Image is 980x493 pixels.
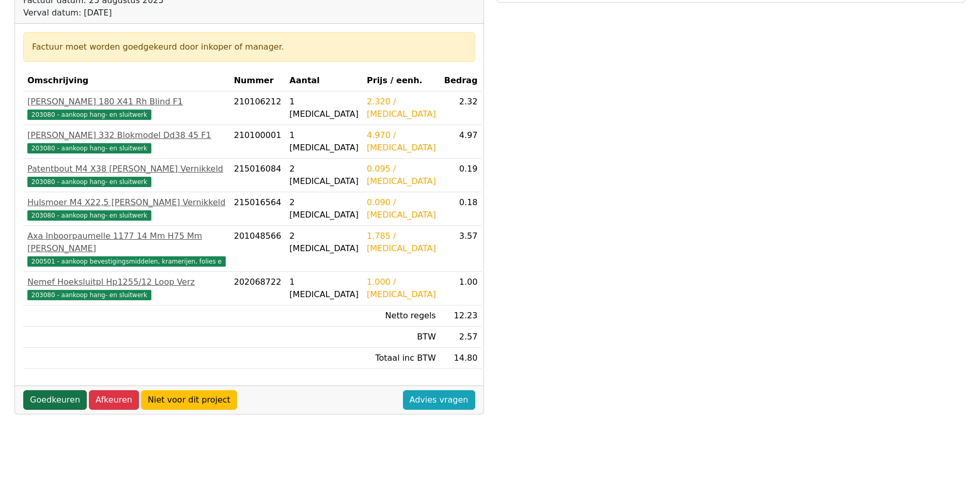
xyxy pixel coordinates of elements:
[27,129,226,142] div: [PERSON_NAME] 332 Blokmodel Dd38 45 F1
[27,196,226,209] div: Hulsmoer M4 X22,5 [PERSON_NAME] Vernikkeld
[440,192,482,226] td: 0.18
[440,125,482,159] td: 4.97
[367,196,436,221] div: 0.090 / [MEDICAL_DATA]
[27,230,226,255] div: Axa Inboorpaumelle 1177 14 Mm H75 Mm [PERSON_NAME]
[367,96,436,120] div: 2.320 / [MEDICAL_DATA]
[289,163,359,188] div: 2 [MEDICAL_DATA]
[367,230,436,255] div: 1.785 / [MEDICAL_DATA]
[27,143,151,153] span: 203080 - aankoop hang- en sluitwerk
[27,196,226,221] a: Hulsmoer M4 X22,5 [PERSON_NAME] Vernikkeld203080 - aankoop hang- en sluitwerk
[27,276,226,301] a: Nemef Hoeksluitpl Hp1255/12 Loop Verz203080 - aankoop hang- en sluitwerk
[27,177,151,187] span: 203080 - aankoop hang- en sluitwerk
[27,110,151,120] span: 203080 - aankoop hang- en sluitwerk
[230,91,286,125] td: 210106212
[89,390,139,410] a: Afkeuren
[27,276,226,288] div: Nemef Hoeksluitpl Hp1255/12 Loop Verz
[285,70,363,91] th: Aantal
[440,226,482,272] td: 3.57
[27,256,226,267] span: 200501 - aankoop bevestigingsmiddelen, kramerijen, folies e
[27,230,226,267] a: Axa Inboorpaumelle 1177 14 Mm H75 Mm [PERSON_NAME]200501 - aankoop bevestigingsmiddelen, kramerij...
[440,91,482,125] td: 2.32
[230,70,286,91] th: Nummer
[230,192,286,226] td: 215016564
[27,210,151,221] span: 203080 - aankoop hang- en sluitwerk
[363,305,440,327] td: Netto regels
[289,230,359,255] div: 2 [MEDICAL_DATA]
[289,96,359,120] div: 1 [MEDICAL_DATA]
[363,327,440,348] td: BTW
[27,290,151,300] span: 203080 - aankoop hang- en sluitwerk
[27,96,226,120] a: [PERSON_NAME] 180 X41 Rh Blind F1203080 - aankoop hang- en sluitwerk
[440,70,482,91] th: Bedrag
[27,163,226,175] div: Patentbout M4 X38 [PERSON_NAME] Vernikkeld
[440,159,482,192] td: 0.19
[23,70,230,91] th: Omschrijving
[440,305,482,327] td: 12.23
[141,390,237,410] a: Niet voor dit project
[23,7,283,19] div: Verval datum: [DATE]
[27,163,226,188] a: Patentbout M4 X38 [PERSON_NAME] Vernikkeld203080 - aankoop hang- en sluitwerk
[230,159,286,192] td: 215016084
[289,276,359,301] div: 1 [MEDICAL_DATA]
[440,272,482,305] td: 1.00
[363,70,440,91] th: Prijs / eenh.
[32,41,466,53] div: Factuur moet worden goedgekeurd door inkoper of manager.
[230,272,286,305] td: 202068722
[367,163,436,188] div: 0.095 / [MEDICAL_DATA]
[230,125,286,159] td: 210100001
[289,129,359,154] div: 1 [MEDICAL_DATA]
[440,348,482,369] td: 14.80
[363,348,440,369] td: Totaal inc BTW
[27,129,226,154] a: [PERSON_NAME] 332 Blokmodel Dd38 45 F1203080 - aankoop hang- en sluitwerk
[440,327,482,348] td: 2.57
[367,129,436,154] div: 4.970 / [MEDICAL_DATA]
[367,276,436,301] div: 1.000 / [MEDICAL_DATA]
[289,196,359,221] div: 2 [MEDICAL_DATA]
[403,390,475,410] a: Advies vragen
[23,390,87,410] a: Goedkeuren
[27,96,226,108] div: [PERSON_NAME] 180 X41 Rh Blind F1
[230,226,286,272] td: 201048566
